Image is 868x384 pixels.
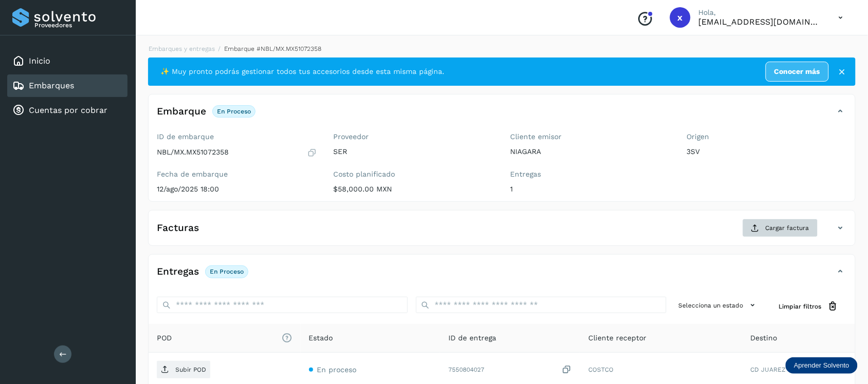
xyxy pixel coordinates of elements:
[157,361,210,378] button: Subir POD
[588,333,646,343] span: Cliente receptor
[217,108,251,115] p: En proceso
[779,302,822,311] span: Limpiar filtros
[29,105,107,115] a: Cuentas por cobrar
[224,45,321,52] span: Embarque #NBL/MX.MX51072358
[510,185,671,194] p: 1
[771,297,847,316] button: Limpiar filtros
[510,170,671,179] label: Entregas
[149,263,855,289] div: EntregasEn proceso
[794,361,849,370] p: Aprender Solvento
[175,366,206,373] p: Subir POD
[157,333,293,343] span: POD
[210,268,244,275] p: En proceso
[334,170,494,179] label: Costo planificado
[675,297,763,314] button: Selecciona un estado
[448,364,572,375] div: 7550804027
[699,8,822,17] p: Hola,
[448,333,496,343] span: ID de entrega
[157,266,199,278] h4: Entregas
[157,132,317,141] label: ID de embarque
[29,56,50,66] a: Inicio
[687,132,847,141] label: Origen
[7,74,128,97] div: Embarques
[34,22,123,29] p: Proveedores
[149,219,855,245] div: FacturasCargar factura
[7,99,128,122] div: Cuentas por cobrar
[687,147,847,156] p: 3SV
[510,147,671,156] p: NIAGARA
[149,45,215,52] a: Embarques y entregas
[317,366,357,374] span: En proceso
[334,185,494,194] p: $58,000.00 MXN
[157,170,317,179] label: Fecha de embarque
[157,148,229,157] p: NBL/MX.MX51072358
[148,44,856,53] nav: breadcrumb
[309,333,333,343] span: Estado
[29,81,74,90] a: Embarques
[510,132,671,141] label: Cliente emisor
[766,223,809,233] span: Cargar factura
[7,50,128,72] div: Inicio
[157,222,199,234] h4: Facturas
[160,66,444,77] span: ✨ Muy pronto podrás gestionar todos tus accesorios desde esta misma página.
[334,132,494,141] label: Proveedor
[149,103,855,128] div: EmbarqueEn proceso
[334,147,494,156] p: SER
[157,106,206,118] h4: Embarque
[743,219,818,237] button: Cargar factura
[157,185,317,194] p: 12/ago/2025 18:00
[786,357,858,374] div: Aprender Solvento
[766,62,829,82] a: Conocer más
[750,333,777,343] span: Destino
[699,17,822,27] p: xmgm@transportesser.com.mx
